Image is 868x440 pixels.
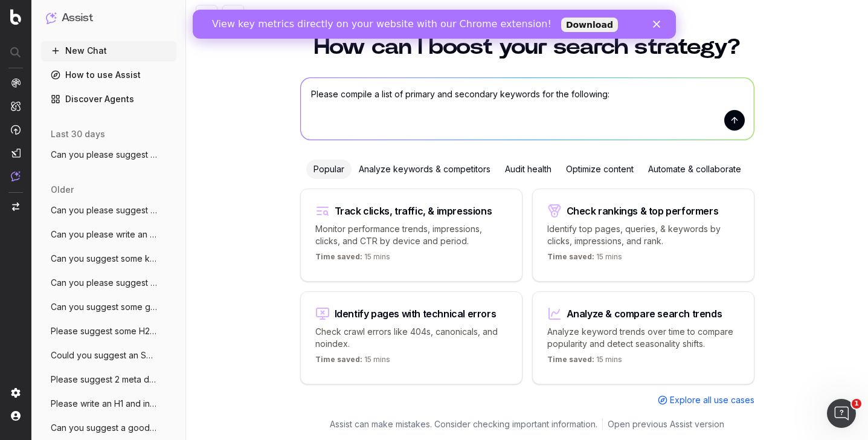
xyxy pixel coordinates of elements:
div: Check rankings & top performers [567,206,719,216]
button: New Chat [41,41,176,60]
p: 15 mins [547,355,622,369]
button: Can you please suggest some key words an [41,145,176,164]
div: Analyze & compare search trends [567,309,722,319]
p: Analyze keyword trends over time to compare popularity and detect seasonality shifts. [547,326,739,350]
span: Can you please suggest some key words an [51,149,157,161]
div: Analyze keywords & competitors [352,160,498,179]
img: Setting [11,388,21,398]
span: Please suggest 2 meta descriptions for h [51,374,157,386]
button: Please write an H1 and intro for https:/ [41,394,176,413]
iframe: Intercom live chat banner [193,10,676,39]
iframe: Intercom live chat [827,399,856,428]
img: My account [11,411,21,421]
div: Identify pages with technical errors [335,309,497,319]
p: Monitor performance trends, impressions, clicks, and CTR by device and period. [315,223,507,247]
button: Can you please write an SEO brief for ht [41,225,176,244]
img: Assist [11,171,21,181]
div: Popular [306,160,352,179]
span: last 30 days [51,128,105,140]
div: Close [460,11,472,18]
p: 15 mins [315,355,390,369]
button: Please suggest some H2 headings for the [41,322,176,341]
span: 1 [852,399,861,409]
button: Can you please suggest some H2 and H3 he [41,273,176,293]
img: Studio [11,148,21,158]
span: Can you suggest some good H2/H3 headings [51,301,157,313]
a: How to use Assist [41,65,176,85]
span: Please suggest some H2 headings for the [51,325,157,337]
h1: Assist [62,10,93,27]
span: Can you please write an SEO brief for ht [51,228,157,241]
a: Discover Agents [41,89,176,109]
span: Can you suggest a good meta description [51,422,157,434]
div: Audit health [498,160,559,179]
img: Switch project [12,202,19,211]
img: Activation [11,125,21,135]
p: Check crawl errors like 404s, canonicals, and noindex. [315,326,507,350]
img: Analytics [11,78,21,88]
span: Time saved: [315,355,362,364]
span: Can you suggest some keywords, secondary [51,253,157,265]
h1: How can I boost your search strategy? [300,36,754,58]
p: 15 mins [547,252,622,267]
span: older [51,184,74,196]
div: Optimize content [559,160,641,179]
button: Can you please suggest some secondary an [41,201,176,220]
button: Please suggest 2 meta descriptions for h [41,370,176,389]
div: Track clicks, traffic, & impressions [335,206,492,216]
button: Assist [46,10,172,27]
span: Time saved: [547,355,594,364]
a: Open previous Assist version [608,418,724,430]
span: Time saved: [547,252,594,261]
p: Assist can make mistakes. Consider checking important information. [330,418,597,430]
button: Could you suggest an SEO-optimised intro [41,346,176,365]
a: Explore all use cases [658,394,754,406]
textarea: Please compile a list of primary and secondary keywords for the following: [301,78,754,140]
span: Can you please suggest some secondary an [51,204,157,216]
p: 15 mins [315,252,390,267]
span: Can you please suggest some H2 and H3 he [51,277,157,289]
p: Identify top pages, queries, & keywords by clicks, impressions, and rank. [547,223,739,247]
button: Can you suggest some good H2/H3 headings [41,297,176,317]
img: Intelligence [11,101,21,111]
button: Can you suggest some keywords, secondary [41,249,176,268]
img: Botify logo [10,9,21,25]
span: Please write an H1 and intro for https:/ [51,398,157,410]
img: Assist [46,12,57,24]
div: Automate & collaborate [641,160,748,179]
span: Explore all use cases [670,394,754,406]
span: Could you suggest an SEO-optimised intro [51,349,157,361]
span: Time saved: [315,252,362,261]
button: Can you suggest a good meta description [41,418,176,438]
